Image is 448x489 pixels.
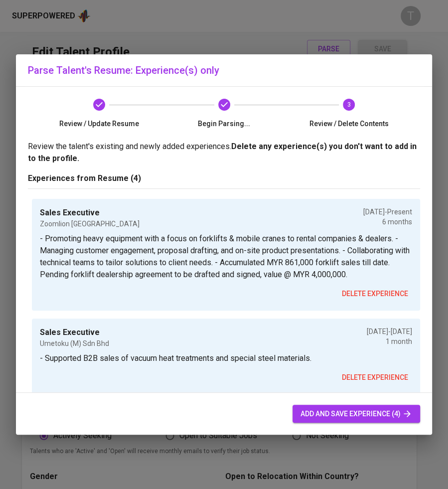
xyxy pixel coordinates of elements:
[40,207,140,219] p: Sales Executive
[338,285,412,303] button: delete experience
[367,326,412,336] p: [DATE] - [DATE]
[363,207,412,217] p: [DATE] - Present
[363,217,412,227] p: 6 months
[342,288,408,300] span: delete experience
[28,172,420,184] p: Experiences from Resume (4)
[367,336,412,346] p: 1 month
[28,141,420,164] p: Review the talent's existing and newly added experiences.
[40,352,412,364] p: - Supported B2B sales of vacuum heat treatments and special steel materials.
[165,119,283,129] span: Begin Parsing...
[300,408,412,420] span: add and save experience (4)
[40,326,109,338] p: Sales Executive
[40,338,109,348] p: Umetoku (M) Sdn Bhd
[28,142,417,163] b: Delete any experience(s) you don't want to add in to the profile.
[41,119,158,129] span: Review / Update Resume
[40,219,140,229] p: Zoomlion [GEOGRAPHIC_DATA]
[291,119,408,129] span: Review / Delete Contents
[342,371,408,384] span: delete experience
[28,62,420,78] h6: Parse Talent's Resume: Experience(s) only
[347,101,351,108] text: 3
[293,405,420,423] button: add and save experience (4)
[338,368,412,387] button: delete experience
[40,233,412,281] p: - Promoting heavy equipment with a focus on forklifts & mobile cranes to rental companies & deale...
